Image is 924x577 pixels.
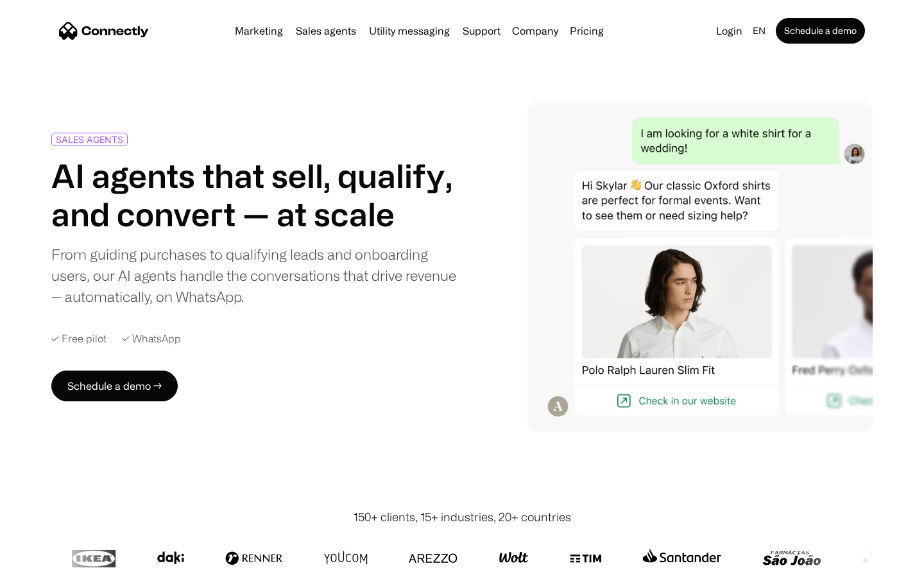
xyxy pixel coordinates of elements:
[565,26,609,36] a: Pricing
[458,26,506,36] a: Support
[56,135,123,144] div: SALES AGENTS
[26,555,77,573] ul: Language list
[753,22,766,40] div: en
[13,553,77,573] aside: Language selected: English
[122,333,181,345] div: ✓ WhatsApp
[512,22,558,40] div: Company
[51,244,457,307] div: From guiding purchases to qualifying leads and onboarding users, our AI agents handle the convers...
[230,26,288,36] a: Marketing
[776,18,865,44] a: Schedule a demo
[51,333,107,345] div: ✓ Free pilot
[354,508,571,526] div: 150+ clients, 15+ industries, 20+ countries
[364,26,455,36] a: Utility messaging
[51,371,178,401] a: Schedule a demo →
[711,22,748,40] a: Login
[51,156,457,233] h1: AI agents that sell, qualify, and convert — at scale
[291,26,361,36] a: Sales agents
